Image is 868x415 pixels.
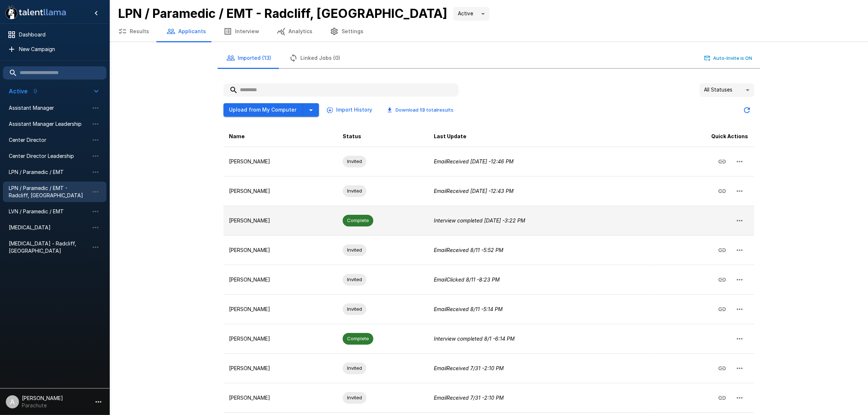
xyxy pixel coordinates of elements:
th: Name [223,126,337,147]
b: 13 [420,107,425,113]
p: [PERSON_NAME] [229,394,331,402]
i: Email Received 8/11 - 5:52 PM [434,247,503,253]
span: Copy Interview Link [713,158,731,164]
button: Applicants [158,21,215,42]
span: Invited [343,394,366,401]
span: Invited [343,365,366,372]
th: Quick Actions [650,126,754,147]
p: [PERSON_NAME] [229,276,331,283]
i: Email Received 8/11 - 5:14 PM [434,306,503,312]
span: Copy Interview Link [713,364,731,371]
button: Linked Jobs (0) [280,48,349,68]
span: Copy Interview Link [713,305,731,311]
span: Invited [343,187,366,194]
span: Invited [343,306,366,313]
button: Results [109,21,158,42]
button: Updated Today - 12:48 PM [740,103,754,117]
i: Email Received [DATE] - 12:43 PM [434,188,514,194]
b: LPN / Paramedic / EMT - Radcliff, [GEOGRAPHIC_DATA] [118,6,447,21]
span: Copy Interview Link [713,394,731,400]
i: Interview completed 8/1 - 6:14 PM [434,336,515,342]
p: [PERSON_NAME] [229,335,331,342]
p: [PERSON_NAME] [229,158,331,165]
button: Settings [321,21,372,42]
span: Copy Interview Link [713,187,731,193]
i: Email Received 7/31 - 2:10 PM [434,395,504,401]
p: [PERSON_NAME] [229,306,331,313]
span: Copy Interview Link [713,276,731,282]
div: Active [453,7,490,21]
p: [PERSON_NAME] [229,187,331,195]
span: Complete [343,217,373,224]
span: Invited [343,276,366,283]
span: Complete [343,335,373,342]
div: All Statuses [700,83,754,97]
span: Invited [343,158,366,165]
button: Auto-Invite is ON [703,53,754,64]
button: Import History [325,103,375,117]
span: Copy Interview Link [713,246,731,252]
i: Email Clicked 8/11 - 8:23 PM [434,276,500,283]
i: Email Received 7/31 - 2:10 PM [434,365,504,371]
button: Upload from My Computer [223,103,303,117]
p: [PERSON_NAME] [229,365,331,372]
button: Analytics [268,21,321,42]
span: Invited [343,247,366,253]
th: Status [337,126,428,147]
i: Interview completed [DATE] - 3:22 PM [434,217,525,224]
p: [PERSON_NAME] [229,217,331,224]
button: Interview [215,21,268,42]
p: [PERSON_NAME] [229,247,331,254]
button: Imported (13) [218,48,280,68]
i: Email Received [DATE] - 12:46 PM [434,158,514,164]
th: Last Update [428,126,650,147]
button: Download 13 totalresults [381,104,460,116]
